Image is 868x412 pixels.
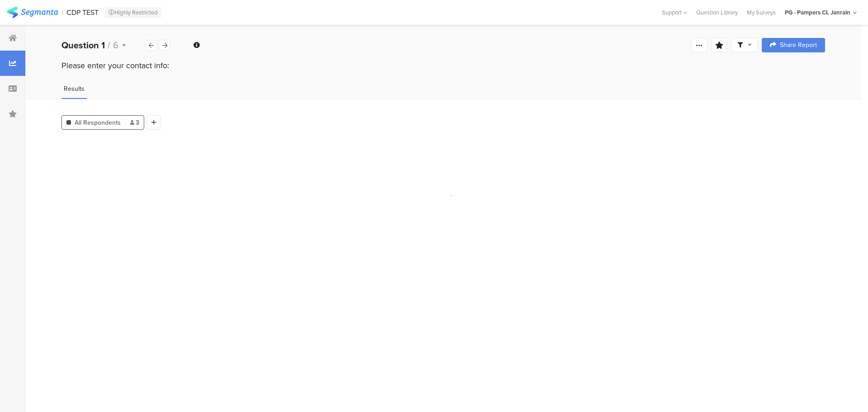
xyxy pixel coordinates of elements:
div: Highly Restricted [105,7,161,18]
div: Support [662,5,687,19]
a: My Surveys [742,8,780,17]
a: Question Library [692,8,742,17]
span: Share Report [780,42,817,48]
div: Please enter your contact info: [61,60,825,71]
div: CDP TEST [66,8,99,17]
span: Results [64,84,85,94]
img: segmanta logo [7,7,58,18]
span: All Respondents [75,118,121,127]
span: 3 [130,118,139,127]
span: 6 [113,38,118,52]
div: PG - Pampers CL Janrain [785,8,850,17]
span: / [108,38,110,52]
b: Question 1 [61,38,105,52]
div: | [61,7,63,18]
